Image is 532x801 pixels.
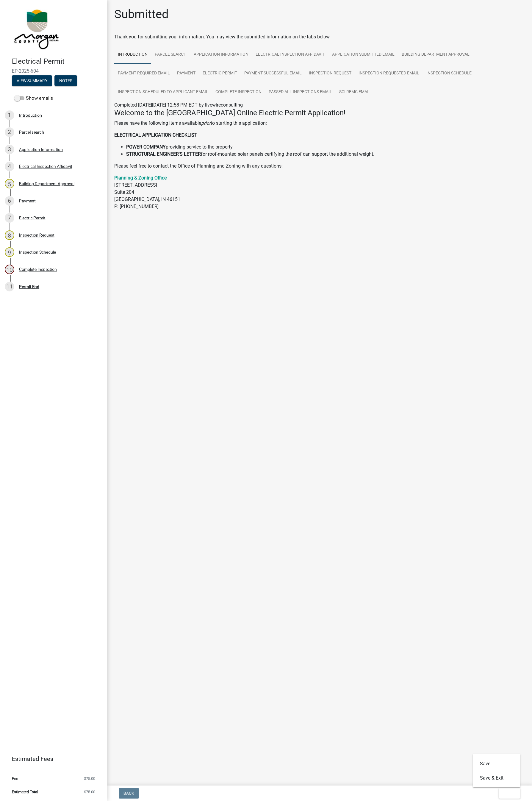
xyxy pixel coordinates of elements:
a: Planning & Zoning Office [114,175,167,181]
div: 1 [5,110,14,120]
strong: ELECTRICAL APPLICATION CHECKLIST [114,132,197,138]
strong: STRUCTURAL ENGINEER'S LETTER [126,151,201,157]
li: for roof-mounted solar panels certifying the roof can support the additional weight. [126,151,525,158]
a: Inspection Scheduled to Applicant Email [114,83,212,102]
a: Building Department Approval [398,45,473,64]
div: 11 [5,282,14,291]
div: Payment [19,199,36,203]
a: Introduction [114,45,151,64]
button: View Summary [12,75,52,86]
a: Inspection Schedule [423,64,475,83]
a: SCI REMC Email [336,83,374,102]
img: Morgan County, Indiana [12,6,60,51]
div: 4 [5,162,14,171]
div: Thank you for submitting your information. You may view the submitted information on the tabs below. [114,33,525,40]
p: Please have the following items available to starting this application: [114,120,525,127]
strong: POWER COMPANY [126,144,166,150]
a: Electrical Inspection Affidavit [252,45,328,64]
span: Back [123,791,134,796]
a: Inspection Requested Email [355,64,423,83]
div: Parcel search [19,130,44,134]
span: $75.00 [84,790,95,794]
button: Notes [54,75,77,86]
span: Completed [DATE][DATE] 12:58 PM EDT by livewireconsulting [114,102,243,108]
a: Complete Inspection [212,83,265,102]
button: Save & Exit [473,771,520,785]
a: Inspection Request [305,64,355,83]
span: Estimated Total [12,790,38,794]
div: Complete Inspection [19,267,57,271]
div: Inspection Request [19,233,54,237]
span: $75.00 [84,777,95,780]
div: Application Information [19,147,63,152]
div: 7 [5,213,14,223]
a: Parcel search [151,45,190,64]
div: 6 [5,196,14,206]
div: Permit End [19,285,39,289]
div: 10 [5,265,14,274]
div: Electrical Inspection Affidavit [19,164,72,168]
a: Estimated Fees [5,753,98,765]
div: Exit [473,754,520,788]
h4: Welcome to the [GEOGRAPHIC_DATA] Online Electric Permit Application! [114,109,525,117]
a: Payment Successful Email [241,64,305,83]
div: 2 [5,127,14,137]
div: Building Department Approval [19,182,74,186]
a: Payment Required Email [114,64,173,83]
button: Back [119,788,139,799]
div: 3 [5,145,14,154]
div: Introduction [19,113,42,117]
button: Exit [499,788,520,799]
div: 9 [5,247,14,257]
div: Inspection Schedule [19,250,56,254]
div: 5 [5,179,14,188]
a: Payment [173,64,199,83]
h4: Electrical Permit [12,57,102,66]
div: 8 [5,230,14,240]
i: prior [201,120,211,126]
p: Please feel free to contact the Office of Planning and Zoning with any questions: [114,163,525,170]
span: Exit [503,791,512,796]
span: Fee [12,777,18,780]
label: Show emails [14,95,53,102]
a: Application Information [190,45,252,64]
a: Application Submitted Email [328,45,398,64]
h1: Submitted [114,7,169,21]
wm-modal-confirm: Notes [54,79,77,83]
wm-modal-confirm: Summary [12,79,52,83]
li: providing service to the property. [126,143,525,151]
div: Electric Permit [19,216,46,220]
span: EP-2025-604 [12,68,95,74]
button: Save [473,757,520,771]
p: [STREET_ADDRESS] Suite 204 [GEOGRAPHIC_DATA], IN 46151 P: [PHONE_NUMBER] [114,174,525,210]
a: Electric Permit [199,64,241,83]
a: Passed All Inspections Email [265,83,336,102]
